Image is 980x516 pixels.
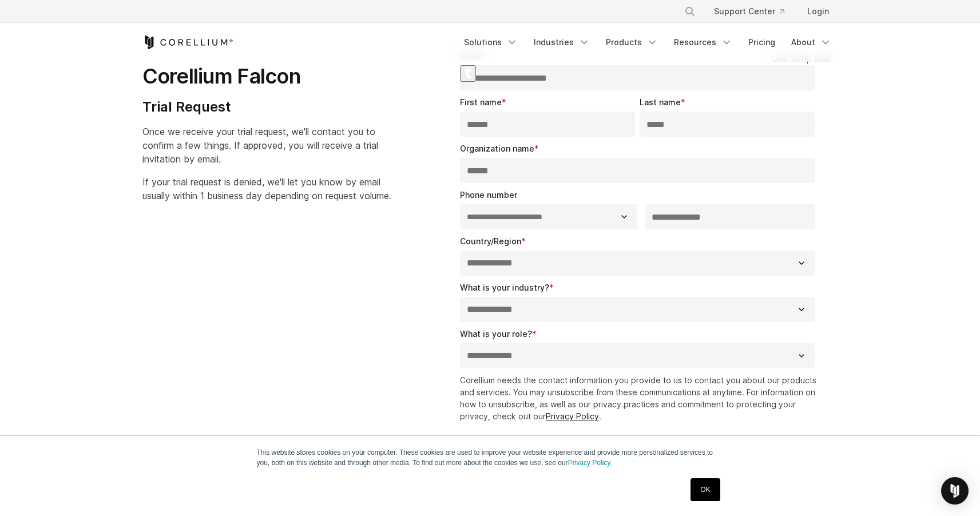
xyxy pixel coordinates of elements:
a: Support Center [705,1,793,22]
button: Search [680,1,700,22]
div: Navigation Menu [457,32,838,53]
a: Pricing [741,32,782,53]
a: Privacy Policy [546,411,599,421]
a: Privacy Policy. [568,459,612,467]
div: Open Intercom Messenger [941,477,969,505]
span: Organization name [460,144,534,153]
a: Products [599,32,665,53]
p: This website stores cookies on your computer. These cookies are used to improve your website expe... [257,447,724,468]
span: Country/Region [460,236,521,246]
a: Corellium Home [142,35,233,49]
span: Last name [640,97,681,107]
a: Resources [667,32,739,53]
a: About [784,32,838,53]
span: What is your industry? [460,283,549,292]
span: Phone number [460,190,517,200]
a: Industries [527,32,597,53]
div: Navigation Menu [670,1,838,22]
p: Corellium needs the contact information you provide to us to contact you about our products and s... [460,374,820,422]
a: OK [691,478,720,501]
span: What is your role? [460,329,532,339]
a: Login [798,1,838,22]
span: Once we receive your trial request, we'll contact you to confirm a few things. If approved, you w... [142,126,378,165]
h4: Trial Request [142,98,391,116]
span: First name [460,97,502,107]
h1: Corellium Falcon [142,63,391,89]
a: Solutions [457,32,525,53]
span: If your trial request is denied, we'll let you know by email usually within 1 business day depend... [142,176,391,201]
